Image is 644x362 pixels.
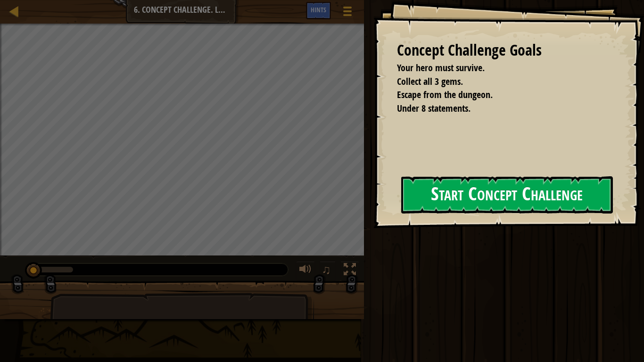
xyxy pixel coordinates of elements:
li: Escape from the dungeon. [385,88,609,102]
button: ♫ [320,261,336,280]
span: ♫ [322,263,331,277]
button: Show game menu [336,2,359,24]
span: Escape from the dungeon. [397,88,493,101]
button: Adjust volume [296,261,315,280]
span: Under 8 statements. [397,102,471,115]
li: Your hero must survive. [385,61,609,75]
button: Toggle fullscreen [340,261,359,280]
span: Collect all 3 gems. [397,75,463,88]
li: Under 8 statements. [385,102,609,115]
span: Your hero must survive. [397,61,485,74]
div: Concept Challenge Goals [397,40,611,61]
li: Collect all 3 gems. [385,75,609,89]
span: Hints [311,5,326,14]
button: Start Concept Challenge [401,176,613,214]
